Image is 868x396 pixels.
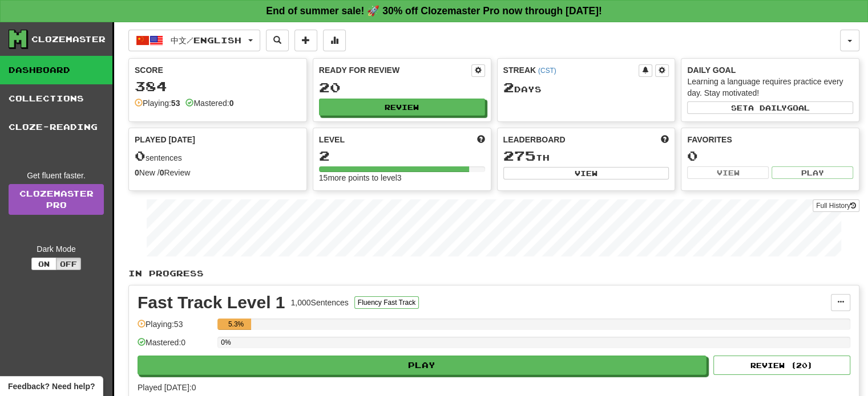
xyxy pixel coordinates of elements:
[9,243,104,255] div: Dark Mode
[687,134,853,145] div: Favorites
[185,97,233,109] div: Mastered:
[503,80,669,95] div: Day s
[319,134,345,145] span: Level
[503,79,514,95] span: 2
[138,356,706,375] button: Play
[503,149,669,164] div: th
[31,34,106,45] div: Clozemaster
[31,258,56,270] button: On
[503,148,536,164] span: 275
[135,134,195,145] span: Played [DATE]
[8,381,95,392] span: Open feedback widget
[354,296,419,309] button: Fluency Fast Track
[138,319,212,337] div: Playing: 53
[813,199,859,212] button: Full History
[319,99,485,116] button: Review
[687,149,853,163] div: 0
[538,67,556,75] a: (CST)
[135,148,146,164] span: 0
[503,167,669,179] button: View
[477,134,485,145] span: Score more points to level up
[266,30,289,51] button: Search sentences
[171,99,180,108] strong: 53
[229,99,234,108] strong: 0
[503,134,566,145] span: Leaderboard
[128,30,260,51] button: 中文/English
[9,170,104,181] div: Get fluent faster.
[748,104,787,112] span: a daily
[135,149,301,164] div: sentences
[135,79,301,93] div: 384
[294,30,317,51] button: Add sentence to collection
[503,64,639,76] div: Streak
[772,166,853,179] button: Play
[266,5,602,17] strong: End of summer sale! 🚀 30% off Clozemaster Pro now through [DATE]!
[138,294,285,311] div: Fast Track Level 1
[135,168,139,177] strong: 0
[319,149,485,163] div: 2
[319,64,471,76] div: Ready for Review
[135,97,180,109] div: Playing:
[221,319,251,330] div: 5.3%
[687,64,853,76] div: Daily Goal
[171,35,241,45] span: 中文 / English
[135,64,301,76] div: Score
[138,383,196,392] span: Played [DATE]: 0
[687,76,853,99] div: Learning a language requires practice every day. Stay motivated!
[128,268,859,279] p: In Progress
[661,134,669,145] span: This week in points, UTC
[160,168,164,177] strong: 0
[323,30,346,51] button: More stats
[687,101,853,114] button: Seta dailygoal
[713,356,850,375] button: Review (20)
[9,184,104,215] a: ClozemasterPro
[319,80,485,95] div: 20
[138,337,212,356] div: Mastered: 0
[291,297,349,308] div: 1,000 Sentences
[687,166,769,179] button: View
[319,172,485,183] div: 15 more points to level 3
[56,258,81,270] button: Off
[135,167,301,178] div: New / Review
